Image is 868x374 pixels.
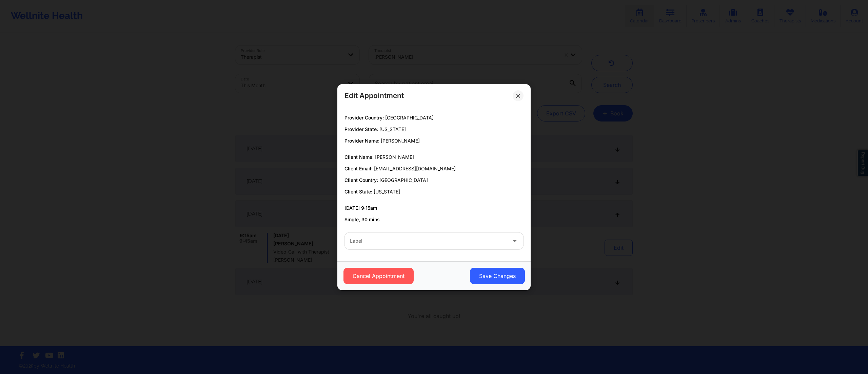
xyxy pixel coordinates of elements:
[344,154,524,161] p: Client Name:
[344,91,404,100] h2: Edit Appointment
[344,165,524,172] p: Client Email:
[385,115,434,120] span: [GEOGRAPHIC_DATA]
[344,205,524,211] p: [DATE] 9:15am
[344,114,524,121] p: Provider Country:
[344,126,524,133] p: Provider State:
[344,188,524,195] p: Client State:
[381,138,420,144] span: [PERSON_NAME]
[374,189,400,194] span: [US_STATE]
[344,137,524,144] p: Provider Name:
[379,177,428,183] span: [GEOGRAPHIC_DATA]
[343,268,414,284] button: Cancel Appointment
[344,177,524,184] p: Client Country:
[344,216,524,223] p: Single, 30 mins
[470,268,525,284] button: Save Changes
[374,166,456,171] span: [EMAIL_ADDRESS][DOMAIN_NAME]
[379,126,406,132] span: [US_STATE]
[375,154,414,160] span: [PERSON_NAME]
